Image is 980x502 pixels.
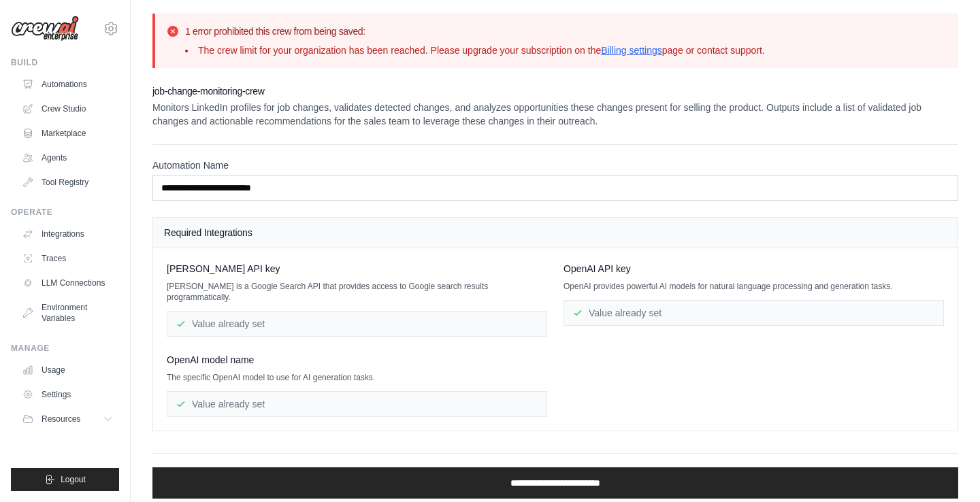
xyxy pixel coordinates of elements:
[42,414,80,424] span: Resources
[167,262,280,275] span: [PERSON_NAME] API key
[563,300,944,326] div: Value already set
[11,207,119,218] div: Operate
[61,474,86,485] span: Logout
[152,84,958,98] h2: job-change-monitoring-crew
[185,44,765,57] li: The crew limit for your organization has been reached. Please upgrade your subscription on the pa...
[16,408,119,430] button: Resources
[11,468,119,491] button: Logout
[11,16,79,41] img: Logo
[16,122,119,144] a: Marketplace
[164,226,947,239] h4: Required Integrations
[167,311,547,337] div: Value already set
[11,57,119,68] div: Build
[11,343,119,354] div: Manage
[16,359,119,381] a: Usage
[16,223,119,245] a: Integrations
[16,98,119,120] a: Crew Studio
[185,24,765,38] h2: 1 error prohibited this crew from being saved:
[167,353,254,367] span: OpenAI model name
[16,384,119,405] a: Settings
[16,248,119,269] a: Traces
[563,281,944,292] p: OpenAI provides powerful AI models for natural language processing and generation tasks.
[16,147,119,169] a: Agents
[563,262,631,275] span: OpenAI API key
[167,281,547,303] p: [PERSON_NAME] is a Google Search API that provides access to Google search results programmatically.
[16,272,119,294] a: LLM Connections
[167,372,547,383] p: The specific OpenAI model to use for AI generation tasks.
[152,101,958,128] p: Monitors LinkedIn profiles for job changes, validates detected changes, and analyzes opportunitie...
[16,171,119,193] a: Tool Registry
[167,391,547,417] div: Value already set
[601,45,662,56] a: Billing settings
[152,158,958,172] label: Automation Name
[16,297,119,329] a: Environment Variables
[16,73,119,95] a: Automations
